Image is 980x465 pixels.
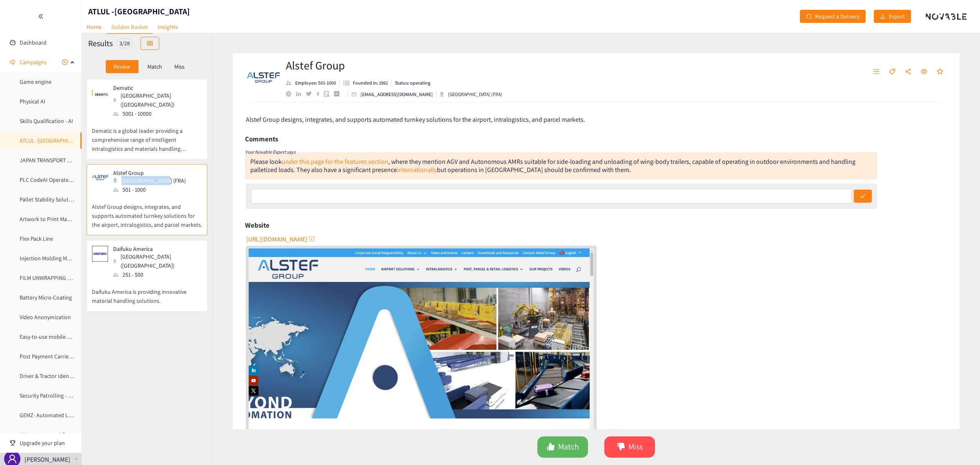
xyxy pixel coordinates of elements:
[334,91,344,96] a: crunchbase
[628,440,643,453] span: Miss
[113,185,191,194] div: 501 - 1000
[113,91,201,109] div: [GEOGRAPHIC_DATA] ([GEOGRAPHIC_DATA])
[20,411,85,419] a: GEMZ- Automated Loading
[806,13,812,20] span: redo
[10,440,16,446] span: trophy
[286,57,502,74] h2: Alstef Group
[20,98,45,105] a: Physical AI
[20,137,88,144] a: ATLUL -[GEOGRAPHIC_DATA]
[174,63,185,70] p: Miss
[296,92,306,96] a: linkedin
[889,68,895,76] span: tag
[20,215,92,223] a: Artwork to Print Management
[397,165,437,174] a: internationally
[92,279,202,305] p: Daifuku America is providing innovative material handling solutions.
[20,117,73,125] a: Skills Qualification - AI
[20,372,90,380] a: Driver & Tractor Identification
[917,65,931,78] button: eye
[558,440,579,453] span: Match
[20,255,78,262] a: Injection Molding Model
[20,392,96,399] a: Security Patrolling - Technology
[249,248,594,443] a: website
[860,193,866,200] span: check
[316,92,324,96] a: facebook
[88,6,190,17] h1: ATLUL -[GEOGRAPHIC_DATA]
[440,91,502,98] div: [GEOGRAPHIC_DATA] (FRA)
[20,196,79,203] a: Pallet Stability Solutions
[617,443,625,452] span: dislike
[869,65,884,78] button: unordered-list
[113,246,196,252] p: Daifuku America
[20,78,51,85] a: Game engine
[340,79,392,87] li: Founded in year
[92,85,108,101] img: Snapshot of the company's website
[107,20,153,34] a: Golden Basket
[286,79,340,87] li: Employees
[147,63,162,70] p: Match
[113,85,196,91] p: Dematic
[604,436,655,458] button: dislikeMiss
[113,109,201,118] div: 5001 - 10000
[20,39,47,46] a: Dashboard
[939,426,980,465] iframe: Chat Widget
[247,61,280,94] img: Company Logo
[933,65,947,78] button: star
[20,431,125,438] a: ITIG - Automated financial forecasting tools
[873,68,880,76] span: unordered-list
[20,294,72,301] a: Battery Micro-Coating
[38,13,44,19] span: double-left
[20,156,129,164] a: JAPAN TRANSPORT AGGREGATION PLATFORM
[20,353,92,360] a: Post Payment Carrier Auditing
[7,454,17,464] span: user
[286,91,296,96] a: website
[92,170,108,186] img: Snapshot of the company's website
[800,10,866,23] button: redoRequest a Delivery
[306,92,316,96] a: twitter
[20,313,71,321] a: Video Anonymization
[537,436,588,458] button: likeMatch
[140,37,159,50] button: table
[92,194,202,229] p: Alstef Group designs, integrates, and supports automated turnkey solutions for the airport, intra...
[937,68,943,76] span: star
[361,91,433,98] p: [EMAIL_ADDRESS][DOMAIN_NAME]
[921,68,927,76] span: eye
[324,91,334,97] a: google maps
[113,270,201,279] div: 251 - 500
[62,59,68,65] span: plus-circle
[92,246,108,262] img: Snapshot of the company's website
[113,176,191,185] div: [GEOGRAPHIC_DATA] (FRA)
[901,65,915,78] button: share-alt
[905,68,911,76] span: share-alt
[547,443,555,452] span: like
[88,38,113,49] h2: Results
[20,333,161,340] a: Easy-to-use mobile measuring device for handling systems
[82,20,107,33] a: Home
[282,157,388,166] a: under this page for the features section
[20,176,101,183] a: PLC CodeAI Operate Maintenance
[295,79,336,87] p: Employee: 501-1000
[392,79,430,87] li: Status
[20,274,100,282] a: FILM UNWRAPPING AUTOMATION
[250,157,855,174] div: Please look , where they mention AGV and Autonomous AMRs suitable for side-loading and unloading ...
[245,219,269,231] h6: Website
[117,38,132,48] div: 3 / 28
[246,232,316,246] button: [URL][DOMAIN_NAME]
[353,79,388,87] p: Founded in: 1961
[24,444,71,465] p: Procter & [PERSON_NAME]
[885,65,900,78] button: tag
[246,234,307,244] span: [URL][DOMAIN_NAME]
[113,252,201,270] div: [GEOGRAPHIC_DATA] ([GEOGRAPHIC_DATA])
[147,40,153,47] span: table
[245,149,296,155] i: Your Novable Expert says
[246,115,585,124] span: Alstef Group designs, integrates, and supports automated turnkey solutions for the airport, intra...
[113,170,186,176] p: Alstef Group
[114,63,130,70] p: Review
[854,190,872,203] button: check
[20,235,53,242] a: Flex Pack Line
[815,12,860,21] span: Request a Delivery
[153,20,183,33] a: Insights
[10,59,16,65] span: sound
[880,13,886,20] span: download
[20,54,47,70] span: Campaigns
